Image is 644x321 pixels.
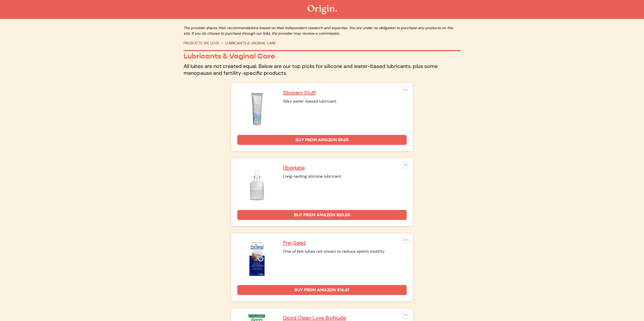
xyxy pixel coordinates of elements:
[184,52,460,61] p: Lubricants & Vaginal Care
[184,63,460,76] p: All lubes are not created equal. Below are our top picks for silicone and water-based lubricants,...
[184,41,219,45] a: PRODUCTS WE LOVE
[283,98,407,104] div: Silky water-based lubricant
[237,210,407,220] a: Buy from Amazon $20.00
[283,164,407,171] a: Überlube
[283,173,407,180] div: Long-lasting silicone lubricant
[237,135,407,145] a: Buy from Amazon $9.25
[283,89,407,96] a: Slippery Stuff
[237,89,277,129] img: Slippery Stuff
[219,40,276,46] li: LUBRICANTS & VAGINAL CARE
[283,248,407,255] div: One of few lubes not shown to reduce sperm motility
[237,164,277,204] img: Überlube
[237,239,277,279] img: Pre-Seed
[283,239,407,246] a: Pre-Seed
[307,5,337,14] img: The Origin Shop
[184,25,460,36] p: The provider shares their recommendations based on their independent research and expertise. You ...
[237,285,407,295] a: Buy from Amazon $16.47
